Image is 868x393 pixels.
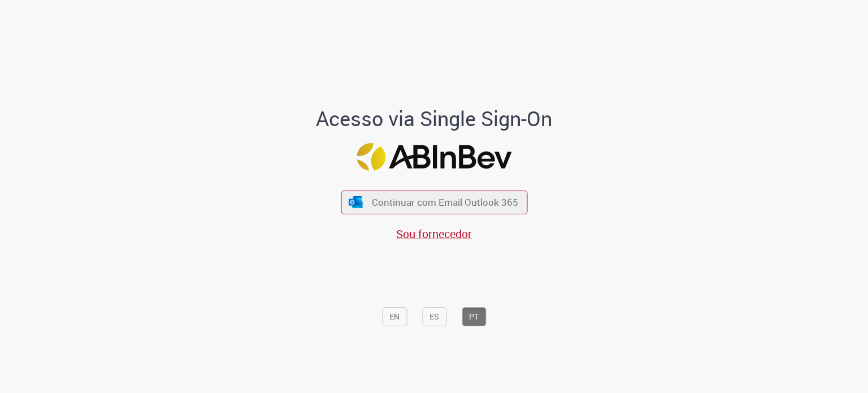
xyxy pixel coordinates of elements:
button: ícone Azure/Microsoft 360 Continuar com Email Outlook 365 [341,191,527,214]
button: PT [462,307,486,326]
h1: Acesso via Single Sign-On [277,107,591,130]
button: ES [422,307,446,326]
button: EN [382,307,407,326]
img: ícone Azure/Microsoft 360 [348,196,364,208]
img: Logo ABInBev [357,143,511,171]
a: Sou fornecedor [396,226,472,241]
span: Continuar com Email Outlook 365 [372,196,518,209]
